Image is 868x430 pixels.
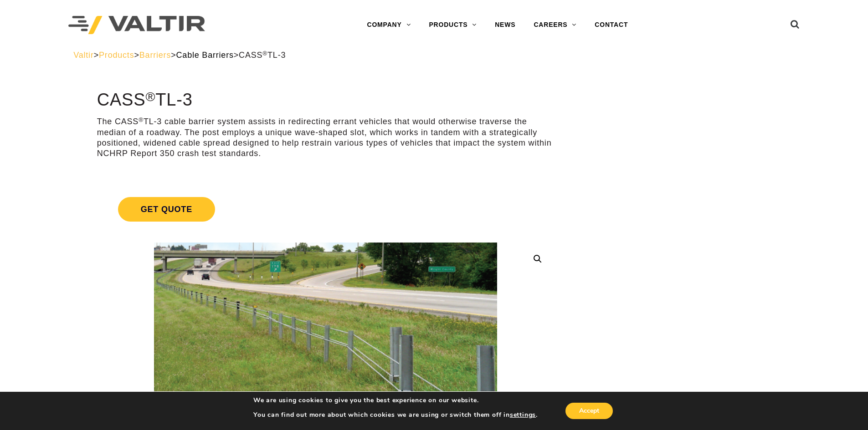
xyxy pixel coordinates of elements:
sup: ® [139,116,144,123]
button: settings [510,411,536,419]
a: COMPANY [358,16,420,34]
p: The CASS TL-3 cable barrier system assists in redirecting errant vehicles that would otherwise tr... [97,116,554,159]
h1: CASS TL-3 [97,91,554,110]
a: Products [99,51,134,60]
a: Cable Barriers [176,51,234,60]
a: Barriers [139,51,171,60]
p: You can find out more about which cookies we are using or switch them off in . [253,411,538,419]
span: Get Quote [118,197,215,222]
sup: ® [262,50,267,57]
img: Valtir [68,16,205,35]
div: > > > > [73,50,795,61]
a: PRODUCTS [420,16,486,34]
p: We are using cookies to give you the best experience on our website. [253,396,538,405]
a: NEWS [486,16,524,34]
a: Valtir [73,51,93,60]
sup: ® [145,89,155,104]
a: CAREERS [524,16,586,34]
button: Accept [565,403,613,419]
span: CASS TL-3 [239,51,286,60]
a: Get Quote [97,186,554,233]
a: CONTACT [586,16,637,34]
